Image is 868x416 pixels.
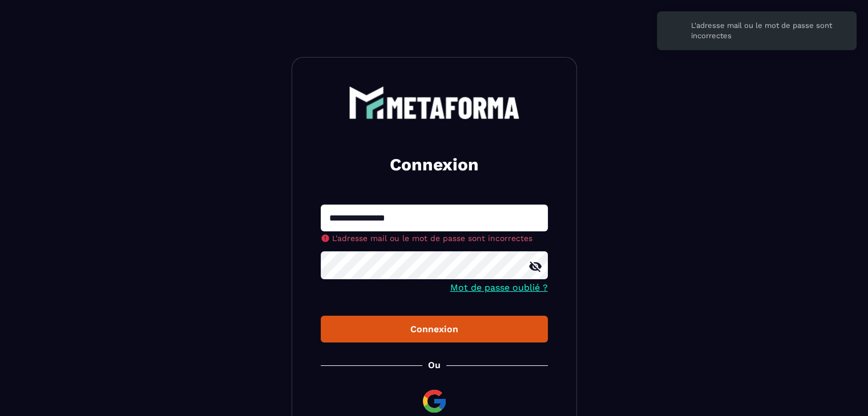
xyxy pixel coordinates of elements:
[450,282,548,293] a: Mot de passe oublié ?
[321,316,548,342] button: Connexion
[349,86,520,119] img: logo
[421,388,448,415] img: google
[334,153,534,176] h2: Connexion
[332,234,532,243] span: L'adresse mail ou le mot de passe sont incorrectes
[330,324,539,335] div: Connexion
[428,360,441,370] p: Ou
[321,86,548,119] a: logo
